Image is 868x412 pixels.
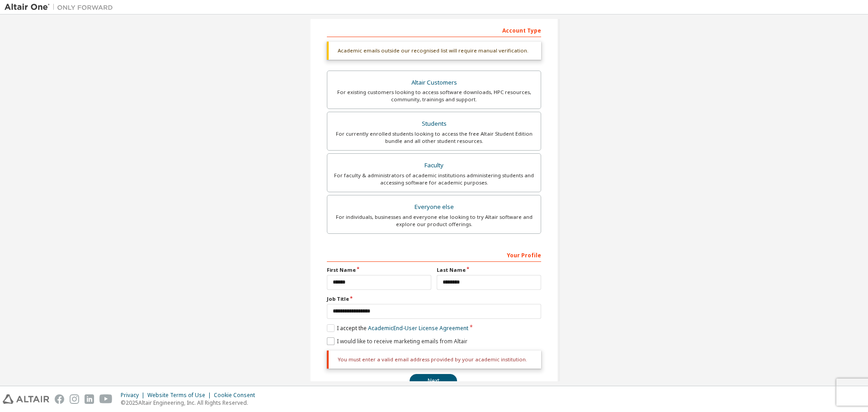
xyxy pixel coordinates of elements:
[5,3,118,12] img: Altair One
[333,130,535,145] div: For currently enrolled students looking to access the free Altair Student Edition bundle and all ...
[333,172,535,186] div: For faculty & administrators of academic institutions administering students and accessing softwa...
[55,394,64,404] img: facebook.svg
[147,392,214,399] div: Website Terms of Use
[327,42,541,60] div: Academic emails outside our recognised list will require manual verification.
[121,399,260,407] p: © 2025 Altair Engineering, Inc. All Rights Reserved.
[333,159,535,172] div: Faculty
[70,394,79,404] img: instagram.svg
[327,247,541,262] div: Your Profile
[327,324,468,332] label: I accept the
[333,213,535,228] div: For individuals, businesses and everyone else looking to try Altair software and explore our prod...
[368,324,468,332] a: Academic End-User License Agreement
[85,394,94,404] img: linkedin.svg
[121,392,147,399] div: Privacy
[333,89,535,103] div: For existing customers looking to access software downloads, HPC resources, community, trainings ...
[333,118,535,130] div: Students
[3,394,49,404] img: altair_logo.svg
[327,23,541,37] div: Account Type
[333,76,535,89] div: Altair Customers
[327,337,467,345] label: I would like to receive marketing emails from Altair
[214,392,260,399] div: Cookie Consent
[99,394,113,404] img: youtube.svg
[437,266,541,274] label: Last Name
[327,266,431,274] label: First Name
[327,295,541,303] label: Job Title
[333,201,535,213] div: Everyone else
[327,350,541,369] div: You must enter a valid email address provided by your academic institution.
[410,374,457,388] button: Next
